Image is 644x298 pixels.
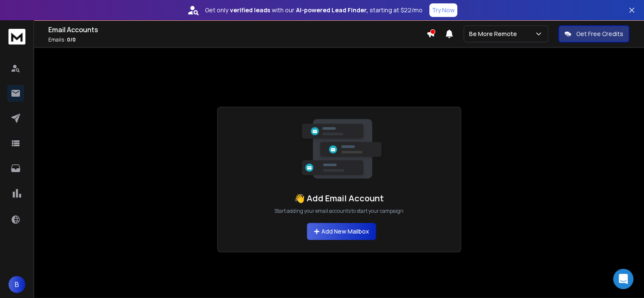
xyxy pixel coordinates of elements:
strong: verified leads [230,6,270,14]
p: Emails : [48,36,426,43]
p: Get only with our starting at $22/mo [205,6,423,14]
strong: AI-powered Lead Finder, [296,6,368,14]
button: B [8,276,25,293]
p: Be More Remote [469,30,520,38]
button: Add New Mailbox [307,223,376,240]
img: logo [8,29,25,45]
span: 0 / 0 [67,36,76,43]
h1: 👋 Add Email Account [294,192,384,204]
p: Try Now [432,6,455,14]
p: Start adding your email accounts to start your campaign [274,208,404,214]
button: Get Free Credits [558,25,629,42]
h1: Email Accounts [48,25,426,35]
button: Try Now [429,3,457,17]
p: Get Free Credits [576,30,623,38]
div: Open Intercom Messenger [613,269,633,289]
